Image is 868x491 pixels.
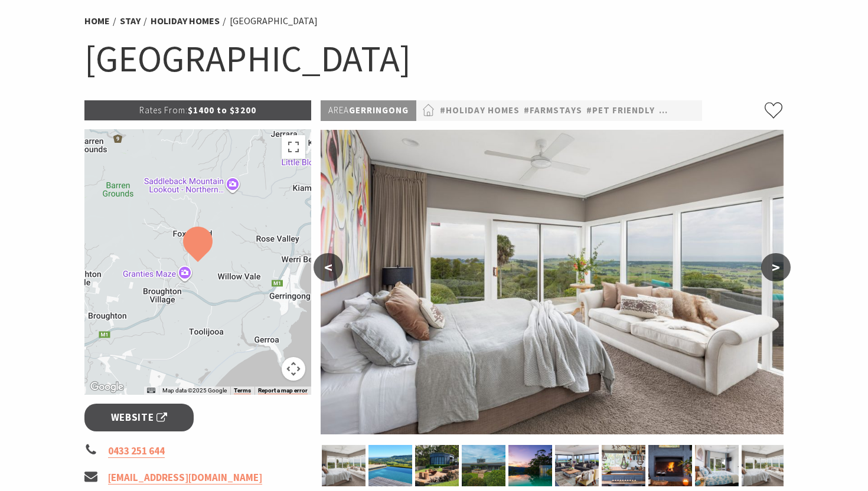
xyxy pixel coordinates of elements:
a: #Pet Friendly [586,103,655,118]
span: Map data ©2025 Google [162,387,227,394]
button: Keyboard shortcuts [147,387,155,395]
img: Main Bedroom [742,445,785,486]
a: Open this area in Google Maps (opens a new window) [87,379,126,395]
img: Fireplace [648,445,692,486]
a: Terms [234,387,251,394]
span: Area [328,104,349,116]
h1: [GEOGRAPHIC_DATA] [84,35,784,83]
button: > [761,253,791,281]
a: #Holiday Homes [440,103,520,118]
a: Report a map error [258,387,308,394]
img: TheGuestHouse [415,445,459,486]
button: Toggle fullscreen view [282,135,305,159]
a: Website [84,404,194,431]
button: < [314,253,343,281]
img: Bedroom in TheHouse [695,445,739,486]
span: Website [111,410,168,425]
img: Infinity Pool [368,445,412,486]
a: Stay [120,15,141,27]
a: [EMAIL_ADDRESS][DOMAIN_NAME] [108,471,262,485]
p: $1400 to $3200 [84,100,311,120]
img: TheGuestHouse [508,445,552,486]
a: #Farmstays [524,103,582,118]
img: Kitchen [602,445,645,486]
button: Map camera controls [282,357,305,381]
span: Rates From: [139,104,188,116]
a: Holiday Homes [151,15,220,27]
img: TheHouse [462,445,505,486]
li: [GEOGRAPHIC_DATA] [230,14,318,29]
img: Google [87,379,126,395]
img: Living Room with Views [555,445,599,486]
a: Home [84,15,110,27]
a: 0433 251 644 [108,444,165,458]
p: Gerringong [321,100,416,121]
